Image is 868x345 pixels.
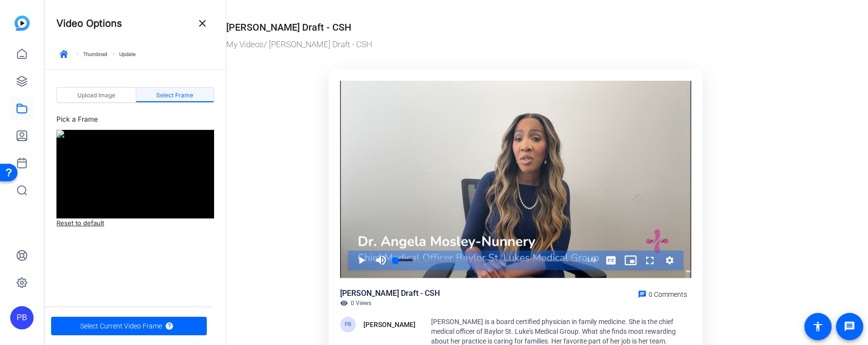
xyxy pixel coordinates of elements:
[226,20,351,35] div: [PERSON_NAME] Draft - CSH
[51,317,207,335] button: Slug Information iconSelect Current Video Frame
[640,251,660,270] button: Fullscreen
[649,291,687,298] span: 0 Comments
[80,317,162,335] span: Select Current Video Frame
[396,259,576,261] div: Progress Bar
[371,251,391,270] button: Mute
[197,18,208,29] mat-icon: close
[340,299,348,307] mat-icon: visibility
[56,113,214,130] div: Pick a Frame
[74,51,81,57] mat-icon: keyboard_arrow_right
[56,218,104,228] a: Reset to default
[340,288,440,299] div: [PERSON_NAME] Draft - CSH
[15,16,30,31] img: blue-gradient.svg
[10,306,34,329] div: PB
[74,51,107,57] a: Thumbnail
[340,317,356,332] div: PB
[587,257,596,263] span: 1:58
[844,321,855,332] mat-icon: message
[165,322,174,330] mat-icon: Slug Information icon
[601,251,621,270] button: Captions
[431,318,676,345] span: [PERSON_NAME] is a board certified physician in family medicine. She is the chief medical officer...
[156,92,193,98] span: Select Frame
[56,18,122,29] h4: Video Options
[226,38,800,51] div: / [PERSON_NAME] Draft - CSH
[621,251,640,270] button: Picture-in-Picture
[351,299,371,307] span: 0 Views
[585,257,587,263] span: -
[363,319,416,330] div: [PERSON_NAME]
[812,321,824,332] mat-icon: accessibility
[638,290,647,299] mat-icon: chat
[340,81,690,278] div: Video Player
[352,251,371,270] button: Play
[77,92,115,98] span: Upload Image
[226,39,264,49] a: My Videos
[56,130,214,218] img: Current Thumbnail
[634,288,691,299] a: 0 Comments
